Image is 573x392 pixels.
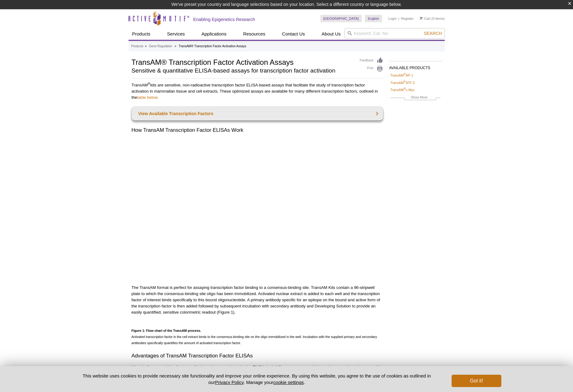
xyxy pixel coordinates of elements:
[145,44,147,48] li: »
[132,139,383,280] iframe: How TransAM® transcription factor activation assays work video
[132,107,383,120] a: View Available Transcription Factors
[420,15,445,22] li: (0 items)
[320,15,362,22] a: [GEOGRAPHIC_DATA]
[132,329,201,332] strong: Figure 1: Flow chart of the TransAM process.
[388,16,397,21] a: Login
[420,16,431,21] a: Cart
[132,57,354,66] h1: TransAM® Transcription Factor Activation Assays
[404,80,406,83] sup: ®
[360,65,383,72] a: Print
[149,44,172,49] a: Gene Regulation
[365,15,382,22] a: English
[424,31,442,36] span: Search
[344,28,445,39] input: Keyword, Cat. No.
[420,17,423,20] img: Your Cart
[129,28,154,40] a: Products
[131,44,143,49] a: Products
[239,28,269,40] a: Resources
[132,82,383,101] p: TransAM kits are sensitive, non-radioactive transcription factor ELISA-based assays that facilita...
[390,80,415,85] a: TransAM®ATF-2
[401,16,414,21] a: Register
[175,44,176,48] li: »
[132,127,383,134] h2: How TransAM Transcription Factor ELISAs Work
[278,28,309,40] a: Contact Us
[72,373,442,386] p: This website uses cookies to provide necessary site functionality and improve your online experie...
[215,380,243,385] a: Privacy Policy
[452,375,501,387] button: Got it!
[198,28,230,40] a: Applications
[318,28,344,40] a: About Us
[132,364,383,377] p: Historically, transcription factor studies have been conducted using EMSAs/gel shift assays, west...
[132,68,354,73] h2: Sensitive & quantitative ELISA-based assays for transcription factor activation
[398,15,399,22] li: |
[132,285,383,315] p: The TransAM format is perfect for assaying transcription factor binding to a consensus-binding si...
[404,73,406,76] sup: ®
[179,44,246,48] li: TransAM® Transcription Factor Activation Assays
[273,380,304,385] button: cookie settings
[404,87,406,90] sup: ®
[389,61,442,72] h2: AVAILABLE PRODUCTS
[390,73,413,78] a: TransAM®AP-1
[390,94,440,102] a: Show More
[148,82,150,85] sup: ®
[132,329,377,345] span: Activated transcription factor in the cell extract binds to the consensus-binding site on the oli...
[137,95,159,100] a: table below.
[132,352,383,360] h2: Advantages of TransAM Transcription Factor ELISAs
[360,57,383,64] a: Feedback
[163,28,189,40] a: Services
[193,17,255,22] h2: Enabling Epigenetics Research
[422,31,444,36] button: Search
[390,87,415,93] a: TransAM®c-Myc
